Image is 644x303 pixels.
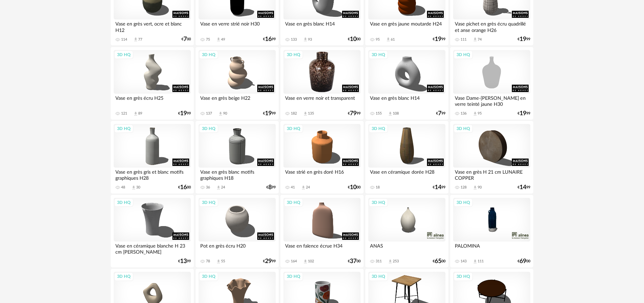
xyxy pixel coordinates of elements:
[365,121,448,193] a: 3D HQ Vase en céramique dorée H28 18 €1499
[180,259,187,264] span: 13
[365,195,448,267] a: 3D HQ ANAS 311 Download icon 253 €6500
[199,50,218,59] div: 3D HQ
[114,168,191,181] div: Vase en grès gris et blanc motifs graphiques H28
[348,259,361,264] div: € 00
[283,19,361,33] div: Vase en grès blanc H14
[520,37,526,42] span: 19
[111,47,194,120] a: 3D HQ Vase en grès écru H25 121 Download icon 89 €1999
[450,195,533,267] a: 3D HQ PALOMINA 143 Download icon 111 €6900
[196,121,279,193] a: 3D HQ Vase en grès blanc motifs graphiques H18 36 Download icon 24 €899
[133,111,138,116] span: Download icon
[518,37,530,42] div: € 99
[216,37,221,42] span: Download icon
[221,37,225,42] div: 49
[369,50,388,59] div: 3D HQ
[291,37,297,42] div: 133
[178,185,191,190] div: € 00
[453,19,530,33] div: Vase pichet en grès écru quadrillé et anse orange H26
[369,124,388,133] div: 3D HQ
[348,185,361,190] div: € 00
[478,259,484,264] div: 111
[368,168,445,181] div: Vase en céramique dorée H28
[131,185,136,190] span: Download icon
[435,37,441,42] span: 19
[518,111,530,116] div: € 99
[114,198,133,207] div: 3D HQ
[453,124,473,133] div: 3D HQ
[136,185,140,190] div: 30
[284,124,303,133] div: 3D HQ
[111,195,194,267] a: 3D HQ Vase en céramique blanche H 23 cm [PERSON_NAME] €1399
[284,272,303,281] div: 3D HQ
[393,111,399,116] div: 108
[461,111,467,116] div: 136
[114,94,191,107] div: Vase en grès écru H25
[376,259,382,264] div: 311
[438,111,441,116] span: 7
[180,111,187,116] span: 19
[436,111,445,116] div: € 99
[435,185,441,190] span: 14
[183,37,187,42] span: 7
[478,37,482,42] div: 74
[388,259,393,264] span: Download icon
[453,242,530,255] div: PALOMINA
[433,37,445,42] div: € 99
[308,37,312,42] div: 93
[196,47,279,120] a: 3D HQ Vase en grès beige H22 137 Download icon 90 €1999
[121,37,127,42] div: 114
[265,111,272,116] span: 19
[291,111,297,116] div: 182
[365,47,448,120] a: 3D HQ Vase en grès blanc H14 155 Download icon 108 €799
[303,37,308,42] span: Download icon
[268,185,272,190] span: 8
[178,259,191,264] div: € 99
[478,111,482,116] div: 95
[388,111,393,116] span: Download icon
[199,19,276,33] div: Vase en verre strié noir H30
[368,19,445,33] div: Vase en grès jaune moutarde H24
[450,47,533,120] a: 3D HQ Vase Dame-[PERSON_NAME] en verre teinté jaune H30 136 Download icon 95 €1999
[199,242,276,255] div: Pot en grès écru H20
[133,37,138,42] span: Download icon
[283,94,361,107] div: Vase en verre noir et transparent
[199,272,218,281] div: 3D HQ
[520,185,526,190] span: 14
[368,94,445,107] div: Vase en grès blanc H14
[478,185,482,190] div: 90
[114,242,191,255] div: Vase en céramique blanche H 23 cm [PERSON_NAME]
[473,185,478,190] span: Download icon
[391,37,395,42] div: 61
[114,272,133,281] div: 3D HQ
[138,37,142,42] div: 77
[369,198,388,207] div: 3D HQ
[180,185,187,190] span: 16
[520,111,526,116] span: 19
[284,198,303,207] div: 3D HQ
[291,185,295,190] div: 41
[266,185,276,190] div: € 99
[435,259,441,264] span: 65
[518,259,530,264] div: € 00
[206,259,210,264] div: 78
[263,259,276,264] div: € 99
[306,185,310,190] div: 24
[308,259,314,264] div: 102
[216,259,221,264] span: Download icon
[216,185,221,190] span: Download icon
[301,185,306,190] span: Download icon
[280,47,364,120] a: 3D HQ Vase en verre noir et transparent 182 Download icon 135 €7999
[518,185,530,190] div: € 99
[461,259,467,264] div: 143
[393,259,399,264] div: 253
[196,195,279,267] a: 3D HQ Pot en grès écru H20 78 Download icon 55 €2999
[263,111,276,116] div: € 99
[121,185,125,190] div: 48
[376,37,380,42] div: 95
[303,111,308,116] span: Download icon
[350,111,357,116] span: 79
[453,198,473,207] div: 3D HQ
[206,111,212,116] div: 137
[181,37,191,42] div: € 00
[263,37,276,42] div: € 99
